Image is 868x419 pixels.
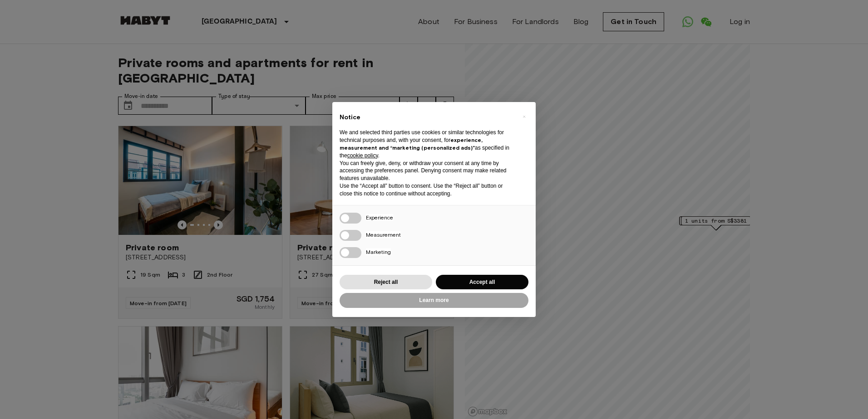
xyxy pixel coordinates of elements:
[436,275,528,290] button: Accept all
[340,275,432,290] button: Reject all
[340,113,514,122] h2: Notice
[340,160,514,182] p: You can freely give, deny, or withdraw your consent at any time by accessing the preferences pane...
[366,214,393,221] span: Experience
[517,109,531,124] button: Close this notice
[340,293,528,308] button: Learn more
[347,152,378,159] a: cookie policy
[366,231,401,238] span: Measurement
[340,136,483,151] strong: experience, measurement and “marketing (personalized ads)”
[523,111,526,122] span: ×
[366,248,391,255] span: Marketing
[340,182,514,198] p: Use the “Accept all” button to consent. Use the “Reject all” button or close this notice to conti...
[340,129,514,159] p: We and selected third parties use cookies or similar technologies for technical purposes and, wit...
